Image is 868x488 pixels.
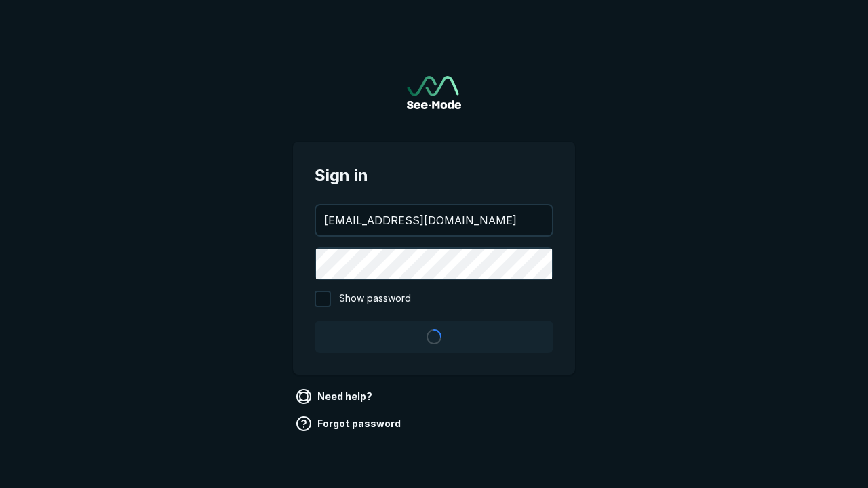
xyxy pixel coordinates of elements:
span: Sign in [315,163,553,188]
span: Show password [339,291,411,307]
a: Go to sign in [407,76,461,109]
a: Forgot password [293,413,406,434]
input: your@email.com [316,205,552,235]
img: See-Mode Logo [407,76,461,109]
a: Need help? [293,386,378,407]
